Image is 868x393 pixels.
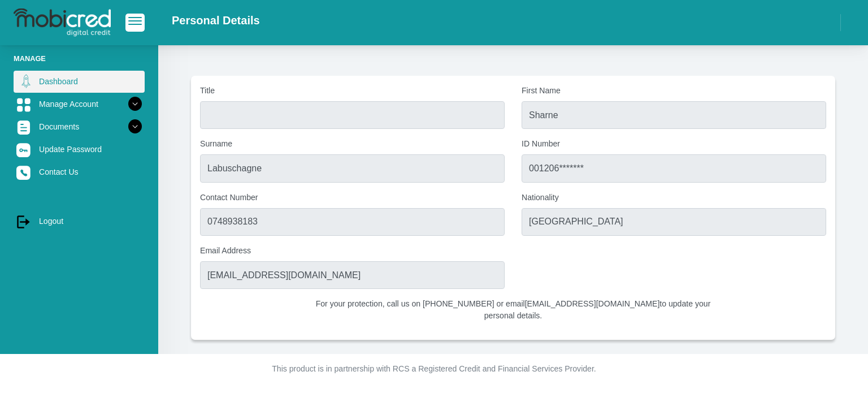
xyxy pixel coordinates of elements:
a: Logout [14,210,145,232]
a: Dashboard [14,71,145,92]
input: Nationality [522,208,826,236]
li: Manage [14,53,145,64]
input: Contact Number [200,208,505,236]
label: ID Number [522,138,826,150]
a: Documents [14,116,145,137]
input: ID Number [522,154,826,182]
img: logo-mobicred.svg [14,8,111,37]
div: Keywords by Traffic [125,67,190,74]
label: Title [200,85,505,97]
a: Update Password [14,139,145,160]
input: Title [200,101,505,129]
input: First Name [522,101,826,129]
div: v 4.0.25 [32,18,55,27]
label: Email Address [200,245,505,257]
img: tab_keywords_by_traffic_grey.svg [112,66,121,75]
a: Manage Account [14,93,145,115]
p: For your protection, call us on [PHONE_NUMBER] or email [EMAIL_ADDRESS][DOMAIN_NAME] to update yo... [307,298,719,322]
div: Domain Overview [43,67,101,74]
img: website_grey.svg [18,29,27,38]
label: Contact Number [200,192,505,204]
label: Nationality [522,192,826,204]
label: Surname [200,138,505,150]
img: logo_orange.svg [18,18,27,27]
input: Email Address [200,261,505,289]
label: First Name [522,85,826,97]
h2: Personal Details [172,14,260,27]
div: Domain: [DOMAIN_NAME] [29,29,124,38]
p: This product is in partnership with RCS a Registered Credit and Financial Services Provider. [120,363,748,375]
a: Contact Us [14,161,145,183]
input: Surname [200,154,505,182]
img: tab_domain_overview_orange.svg [31,66,40,75]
